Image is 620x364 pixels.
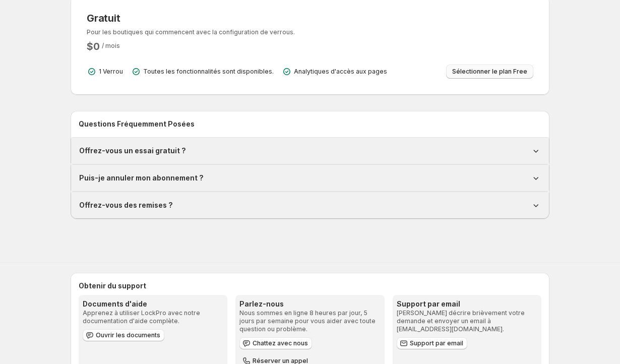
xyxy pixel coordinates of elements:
button: Sélectionner le plan Free [446,65,533,79]
p: Toutes les fonctionnalités sont disponibles. [143,68,274,76]
button: Chattez avec nous [239,337,312,349]
span: Sélectionner le plan Free [452,68,527,76]
p: 1 Verrou [99,68,123,76]
span: Support par email [410,339,463,347]
p: Pour les boutiques qui commencent avec la configuration de verrous. [87,28,295,36]
h3: Gratuit [87,12,295,24]
h1: Offrez-vous un essai gratuit ? [79,146,186,156]
span: Chattez avec nous [253,339,308,347]
h3: Documents d'aide [83,299,223,309]
p: Nous sommes en ligne 8 heures par jour, 5 jours par semaine pour vous aider avec toute question o... [239,309,380,333]
h3: Parlez-nous [239,299,380,309]
span: Ouvrir les documents [96,331,160,339]
h1: Puis-je annuler mon abonnement ? [79,173,204,183]
p: Analytiques d'accès aux pages [294,68,387,76]
h1: Offrez-vous des remises ? [79,200,173,210]
span: / mois [102,42,120,49]
h2: Questions Fréquemment Posées [79,119,541,129]
p: Apprenez à utiliser LockPro avec notre documentation d'aide complète. [83,309,223,325]
h2: $ 0 [87,40,100,52]
a: Support par email [397,337,467,349]
h3: Support par email [397,299,537,309]
p: [PERSON_NAME] décrire brièvement votre demande et envoyer un email à [EMAIL_ADDRESS][DOMAIN_NAME]. [397,309,537,333]
a: Ouvrir les documents [83,329,164,341]
h2: Obtenir du support [79,281,541,291]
